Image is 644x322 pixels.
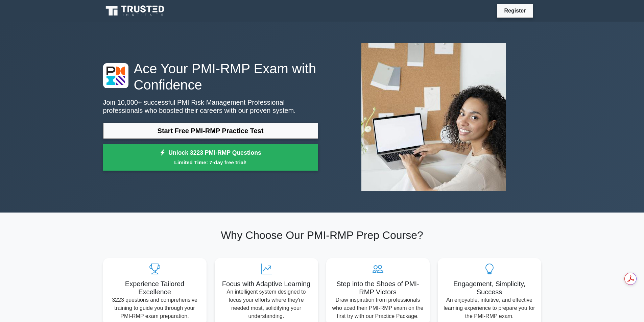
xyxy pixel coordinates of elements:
h5: Engagement, Simplicity, Success [443,280,536,296]
h5: Experience Tailored Excellence [109,280,201,296]
h5: Focus with Adaptive Learning [220,280,313,288]
p: An intelligent system designed to focus your efforts where they're needed most, solidifying your ... [220,288,313,320]
p: Draw inspiration from professionals who aced their PMI-RMP exam on the first try with our Practic... [332,296,424,320]
a: Start Free PMI-RMP Practice Test [103,123,318,139]
p: An enjoyable, intuitive, and effective learning experience to prepare you for the PMI-RMP exam. [443,296,536,320]
h1: Ace Your PMI-RMP Exam with Confidence [103,60,318,93]
p: 3223 questions and comprehensive training to guide you through your PMI-RMP exam preparation. [109,296,201,320]
h2: Why Choose Our PMI-RMP Prep Course? [103,229,541,242]
h5: Step into the Shoes of PMI-RMP Victors [332,280,424,296]
small: Limited Time: 7-day free trial! [112,158,310,166]
a: Register [500,6,530,15]
a: Unlock 3223 PMI-RMP QuestionsLimited Time: 7-day free trial! [103,144,318,171]
p: Join 10,000+ successful PMI Risk Management Professional professionals who boosted their careers ... [103,98,318,115]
